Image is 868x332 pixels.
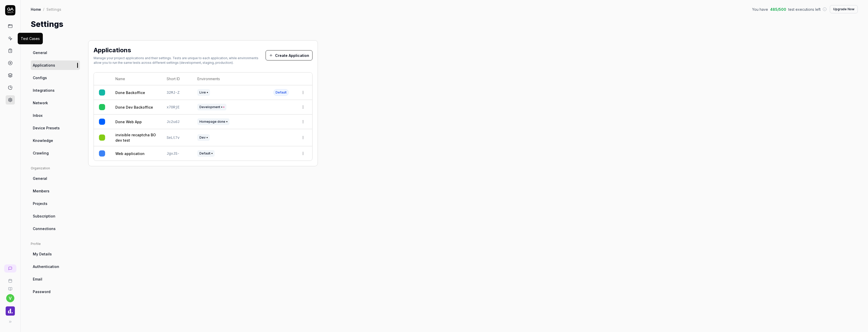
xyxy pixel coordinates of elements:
[274,89,289,96] span: Default
[31,40,80,45] div: Project
[94,56,266,65] div: Manage your project applications and their settings. Tests are unique to each application, while ...
[31,136,80,145] a: Knowledge
[167,105,179,109] span: x7ORjE
[33,88,55,93] span: Integrations
[31,98,80,108] a: Network
[31,242,80,246] div: Profile
[33,213,55,219] span: Subscription
[6,306,15,316] img: Done Logo
[197,89,210,96] span: Live
[115,90,145,95] a: Done Backoffice
[752,7,768,12] span: You have
[31,148,80,158] a: Crawling
[21,36,40,41] div: Test Cases
[197,118,229,125] span: Homepage done
[31,18,63,30] h1: Settings
[197,104,226,110] span: Development
[33,289,51,294] span: Password
[33,50,47,55] span: General
[788,7,821,12] span: test executions left
[31,287,80,296] a: Password
[115,119,142,125] a: Done Web App
[33,63,55,68] span: Applications
[33,113,43,118] span: Inbox
[162,72,192,85] th: Short ID
[192,72,268,85] th: Environments
[31,274,80,284] a: Email
[33,75,47,80] span: Configs
[830,5,858,13] button: Upgrade Now
[197,150,215,157] span: Default
[94,46,131,55] h2: Applications
[115,132,156,143] a: invisible recaptcha BO dev test
[31,211,80,221] a: Subscription
[31,111,80,120] a: Inbox
[167,120,179,124] span: Jc2udJ
[31,73,80,82] a: Configs
[31,60,80,70] a: Applications
[31,166,80,171] div: Organization
[33,251,52,257] span: My Details
[266,50,312,60] button: Create Application
[4,264,16,273] a: New conversation
[31,249,80,259] a: My Details
[2,283,18,291] a: Documentation
[115,151,145,156] a: Web application
[31,48,80,57] a: General
[31,224,80,233] a: Connections
[31,199,80,208] a: Projects
[2,275,18,283] a: Book a call with us
[167,136,179,140] span: SeLt7v
[115,105,153,110] a: Done Dev Backoffice
[33,201,47,206] span: Projects
[6,294,14,302] button: v
[33,264,59,269] span: Authentication
[33,226,56,231] span: Connections
[31,186,80,196] a: Members
[31,174,80,183] a: General
[33,176,47,181] span: General
[197,134,210,141] span: Dev
[2,302,18,317] button: Done Logo
[31,123,80,133] a: Device Presets
[31,262,80,271] a: Authentication
[33,138,53,143] span: Knowledge
[33,188,49,194] span: Members
[46,7,61,12] div: Settings
[167,91,179,95] span: 32MJ-Z
[770,7,786,12] span: 485 / 500
[31,86,80,95] a: Integrations
[33,100,48,106] span: Network
[33,125,60,131] span: Device Presets
[31,7,41,12] a: Home
[33,276,42,282] span: Email
[43,7,44,12] div: /
[167,152,179,156] span: JgvJS-
[33,150,49,156] span: Crawling
[110,72,162,85] th: Name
